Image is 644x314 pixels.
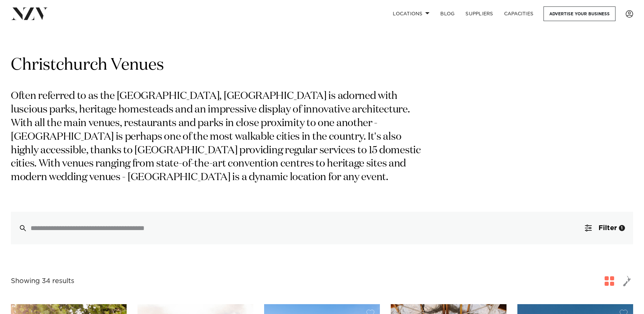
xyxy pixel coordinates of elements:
a: Locations [387,6,435,21]
span: Filter [599,225,617,231]
a: Advertise your business [544,6,615,21]
a: SUPPLIERS [460,6,498,21]
img: nzv-logo.png [11,7,48,20]
h1: Christchurch Venues [11,55,633,76]
p: Often referred to as the [GEOGRAPHIC_DATA], [GEOGRAPHIC_DATA] is adorned with luscious parks, her... [11,90,430,185]
a: BLOG [435,6,460,21]
div: Showing 34 results [11,276,74,286]
button: Filter1 [577,212,633,244]
a: Capacities [499,6,539,21]
div: 1 [619,225,625,231]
